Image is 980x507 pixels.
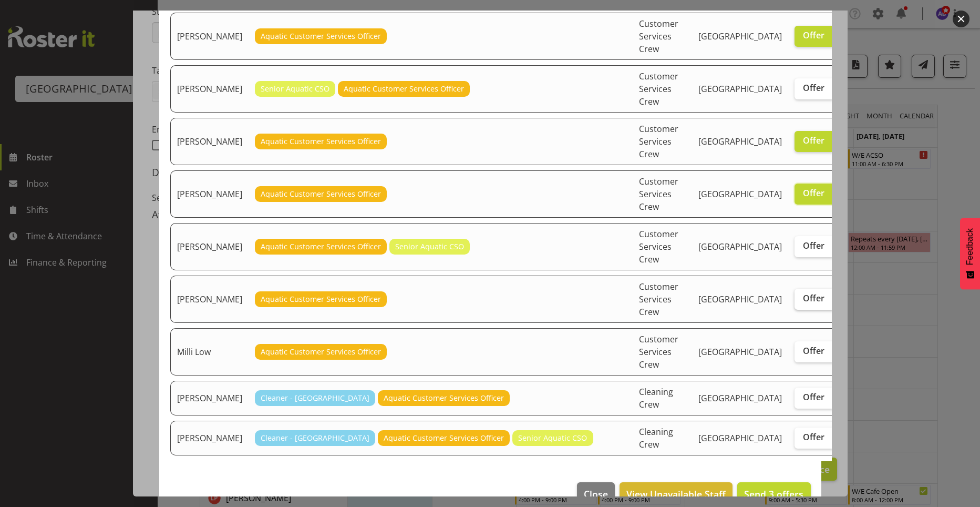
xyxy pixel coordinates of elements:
[698,293,782,305] span: [GEOGRAPHIC_DATA]
[639,70,678,107] span: Customer Services Crew
[639,123,678,160] span: Customer Services Crew
[803,293,824,303] span: Offer
[639,281,678,318] span: Customer Services Crew
[344,83,464,95] span: Aquatic Customer Services Officer
[698,241,782,252] span: [GEOGRAPHIC_DATA]
[518,432,587,444] span: Senior Aquatic CSO
[261,83,329,95] span: Senior Aquatic CSO
[261,293,381,305] span: Aquatic Customer Services Officer
[803,240,824,251] span: Offer
[584,487,608,501] span: Close
[384,392,504,404] span: Aquatic Customer Services Officer
[626,487,726,501] span: View Unavailable Staff
[170,328,249,376] td: Milli Low
[261,346,381,358] span: Aquatic Customer Services Officer
[965,228,975,265] span: Feedback
[639,386,673,410] span: Cleaning Crew
[639,426,673,450] span: Cleaning Crew
[803,432,824,442] span: Offer
[698,83,782,95] span: [GEOGRAPHIC_DATA]
[639,18,678,55] span: Customer Services Crew
[170,276,249,323] td: [PERSON_NAME]
[639,176,678,212] span: Customer Services Crew
[698,188,782,200] span: [GEOGRAPHIC_DATA]
[170,65,249,113] td: [PERSON_NAME]
[698,432,782,444] span: [GEOGRAPHIC_DATA]
[698,136,782,147] span: [GEOGRAPHIC_DATA]
[261,136,381,147] span: Aquatic Customer Services Officer
[261,392,369,404] span: Cleaner - [GEOGRAPHIC_DATA]
[960,218,980,289] button: Feedback - Show survey
[803,188,824,198] span: Offer
[639,228,678,265] span: Customer Services Crew
[577,482,615,505] button: Close
[639,333,678,370] span: Customer Services Crew
[261,31,381,42] span: Aquatic Customer Services Officer
[698,346,782,358] span: [GEOGRAPHIC_DATA]
[803,30,824,40] span: Offer
[698,392,782,404] span: [GEOGRAPHIC_DATA]
[803,135,824,146] span: Offer
[261,432,369,444] span: Cleaner - [GEOGRAPHIC_DATA]
[803,83,824,93] span: Offer
[261,188,381,200] span: Aquatic Customer Services Officer
[170,118,249,165] td: [PERSON_NAME]
[170,381,249,415] td: [PERSON_NAME]
[620,482,733,505] button: View Unavailable Staff
[803,392,824,402] span: Offer
[395,241,464,252] span: Senior Aquatic CSO
[737,482,810,505] button: Send 3 offers
[744,488,803,500] span: Send 3 offers
[170,421,249,455] td: [PERSON_NAME]
[170,223,249,270] td: [PERSON_NAME]
[170,13,249,60] td: [PERSON_NAME]
[261,241,381,252] span: Aquatic Customer Services Officer
[384,432,504,444] span: Aquatic Customer Services Officer
[803,346,824,356] span: Offer
[698,31,782,42] span: [GEOGRAPHIC_DATA]
[170,170,249,218] td: [PERSON_NAME]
